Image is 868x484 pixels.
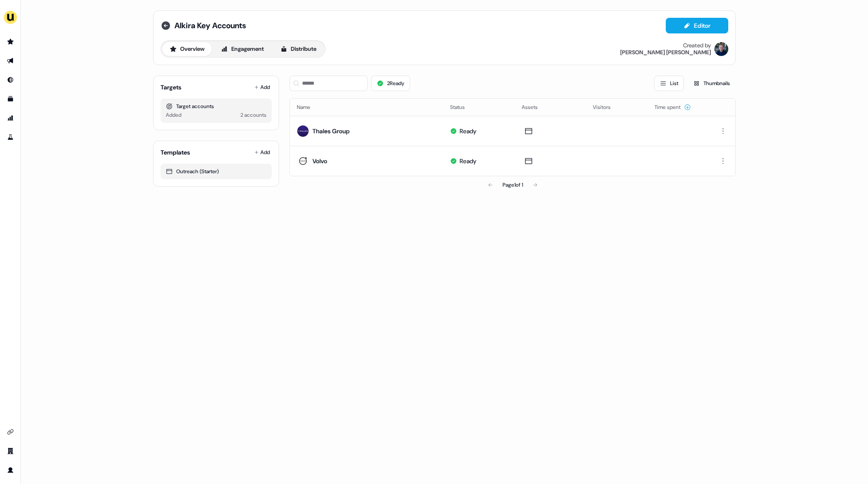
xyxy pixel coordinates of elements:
button: Visitors [593,99,621,115]
button: 2Ready [371,76,410,91]
div: [PERSON_NAME] [PERSON_NAME] [620,49,711,56]
div: Volvo [312,157,327,165]
a: Go to profile [3,463,17,477]
div: Ready [460,157,477,165]
button: Engagement [214,42,271,56]
div: Ready [460,127,477,135]
div: Templates [161,148,190,157]
span: Alkira Key Accounts [174,20,246,31]
div: Outreach (Starter) [166,167,266,176]
a: Go to attribution [3,111,17,125]
div: Created by [683,42,711,49]
th: Assets [515,99,586,116]
button: Status [450,99,475,115]
button: Name [297,99,321,115]
button: List [654,76,684,91]
div: Targets [161,83,181,92]
button: Thumbnails [687,76,736,91]
button: Overview [162,42,212,56]
button: Add [253,81,272,93]
a: Editor [666,22,728,31]
div: Target accounts [166,102,266,111]
button: Editor [666,18,728,33]
div: 2 accounts [240,111,266,119]
a: Go to outbound experience [3,54,17,68]
a: Go to templates [3,92,17,106]
img: James [714,42,728,56]
a: Go to Inbound [3,73,17,87]
a: Go to team [3,444,17,458]
div: Added [166,111,181,119]
button: Add [253,146,272,158]
div: Thales Group [312,127,350,135]
div: Page 1 of 1 [503,181,523,189]
a: Go to experiments [3,130,17,144]
a: Go to integrations [3,425,17,439]
button: Distribute [273,42,324,56]
button: Time spent [654,99,691,115]
a: Go to prospects [3,35,17,49]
